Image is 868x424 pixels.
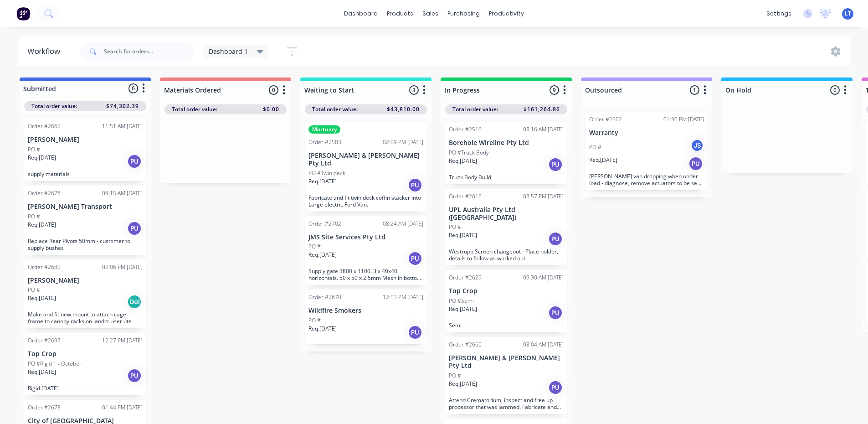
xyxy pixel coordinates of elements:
[449,274,482,282] div: Order #2629
[263,105,279,114] span: $0.00
[28,203,143,211] p: [PERSON_NAME] Transport
[339,7,382,21] a: dashboard
[523,125,564,134] div: 08:16 AM [DATE]
[449,297,474,305] p: PO #Semi
[382,7,418,21] div: products
[305,216,427,285] div: Order #270208:24 AM [DATE]JMS Site Services Pty LtdPO #Req.[DATE]PUSupply gate 3800 x 1100. 3 x 4...
[589,115,622,124] div: Order #2502
[449,125,482,134] div: Order #2516
[127,221,142,236] div: PU
[308,125,340,134] div: Mortuary
[28,122,61,130] div: Order #2662
[16,7,30,21] img: Factory
[305,290,427,344] div: Order #267012:53 PM [DATE]Wildfire SmokersPO #Req.[DATE]PU
[305,122,427,212] div: MortuaryOrder #250302:09 PM [DATE][PERSON_NAME] & [PERSON_NAME] Pty LtdPO #Twin deckReq.[DATE]PUF...
[449,149,489,157] p: PO #Truck Body
[28,368,56,376] p: Req. [DATE]
[102,336,143,345] div: 12:27 PM [DATE]
[24,186,146,255] div: Order #267609:15 AM [DATE][PERSON_NAME] TransportPO #Req.[DATE]PUReplace Rear Pivots 50mm - custo...
[452,105,498,114] span: Total order value:
[449,372,461,380] p: PO #
[408,251,422,266] div: PU
[24,333,146,395] div: Order #269712:27 PM [DATE]Top CropPO #Rigid 1 - OctoberReq.[DATE]PURigid [DATE]
[28,385,143,392] p: Rigid [DATE]
[28,360,82,368] p: PO #Rigid 1 - October
[449,192,482,201] div: Order #2616
[308,325,337,333] p: Req. [DATE]
[127,295,142,309] div: Del
[408,178,422,192] div: PU
[102,263,143,271] div: 02:06 PM [DATE]
[28,145,40,154] p: PO #
[102,403,143,412] div: 01:44 PM [DATE]
[548,232,563,246] div: PU
[28,263,61,271] div: Order #2680
[106,102,139,110] span: $74,302.39
[445,270,567,332] div: Order #262909:30 AM [DATE]Top CropPO #SemiReq.[DATE]PUSemi
[445,122,567,184] div: Order #251608:16 AM [DATE]Borehole Wireline Pty LtdPO #Truck BodyReq.[DATE]PUTruck Body Build
[445,189,567,266] div: Order #261603:57 PM [DATE]UPL Australia Pty Ltd ([GEOGRAPHIC_DATA])PO #Req.[DATE]PUWestrupp Scree...
[28,221,56,229] p: Req. [DATE]
[383,293,423,301] div: 12:53 PM [DATE]
[449,397,564,410] p: Attend Crematorium, inspect and free up processor that was jammed. Fabricate and install racking ...
[312,105,358,114] span: Total order value:
[28,277,143,284] p: [PERSON_NAME]
[308,316,321,325] p: PO #
[28,350,143,358] p: Top Crop
[548,157,563,172] div: PU
[308,138,341,146] div: Order #2503
[449,354,564,370] p: [PERSON_NAME] & [PERSON_NAME] Pty Ltd
[449,157,477,165] p: Req. [DATE]
[28,403,61,412] div: Order #2678
[308,307,423,315] p: Wildfire Smokers
[308,152,423,167] p: [PERSON_NAME] & [PERSON_NAME] Pty Ltd
[449,287,564,295] p: Top Crop
[24,119,146,181] div: Order #266211:51 AM [DATE][PERSON_NAME]PO #Req.[DATE]PUsupply materials
[28,154,56,162] p: Req. [DATE]
[387,105,420,114] span: $43,810.00
[308,177,337,186] p: Req. [DATE]
[445,337,567,414] div: Order #266608:04 AM [DATE][PERSON_NAME] & [PERSON_NAME] Pty LtdPO #Req.[DATE]PUAttend Crematorium...
[383,138,423,146] div: 02:09 PM [DATE]
[663,115,704,124] div: 01:30 PM [DATE]
[523,341,564,349] div: 08:04 AM [DATE]
[449,341,482,349] div: Order #2666
[28,294,56,302] p: Req. [DATE]
[523,274,564,282] div: 09:30 AM [DATE]
[589,143,601,151] p: PO #
[449,223,461,231] p: PO #
[762,7,796,21] div: settings
[690,139,704,152] div: JS
[449,305,477,313] p: Req. [DATE]
[28,336,61,345] div: Order #2697
[524,105,560,114] span: $161,264.86
[127,154,142,169] div: PU
[308,243,321,251] p: PO #
[688,156,703,171] div: PU
[586,112,708,190] div: Order #250201:30 PM [DATE]WarrantyPO #JSReq.[DATE]PU[PERSON_NAME] van dropping when under load - ...
[308,233,423,241] p: JMS Site Services Pty Ltd
[28,238,143,251] p: Replace Rear Pivots 50mm - customer to supply bushes
[28,136,143,144] p: [PERSON_NAME]
[28,286,40,294] p: PO #
[308,251,337,259] p: Req. [DATE]
[418,7,443,21] div: sales
[449,322,564,329] p: Semi
[484,7,529,21] div: productivity
[24,259,146,329] div: Order #268002:06 PM [DATE][PERSON_NAME]PO #Req.[DATE]DelMake and fit new mount to attach cage fra...
[102,189,143,197] div: 09:15 AM [DATE]
[443,7,484,21] div: purchasing
[308,194,423,208] p: Fabricate and fit twin deck coffin stacker into Large electric Ford Van.
[449,248,564,262] p: Westrupp Screen changeout - Place holder, details to follow as worked out.
[172,105,217,114] span: Total order value:
[449,174,564,181] p: Truck Body Build
[308,169,345,177] p: PO #Twin deck
[523,192,564,201] div: 03:57 PM [DATE]
[449,139,564,147] p: Borehole Wireline Pty Ltd
[104,42,194,61] input: Search for orders...
[31,102,77,110] span: Total order value:
[449,380,477,388] p: Req. [DATE]
[548,380,563,395] div: PU
[308,293,341,301] div: Order #2670
[408,325,422,340] div: PU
